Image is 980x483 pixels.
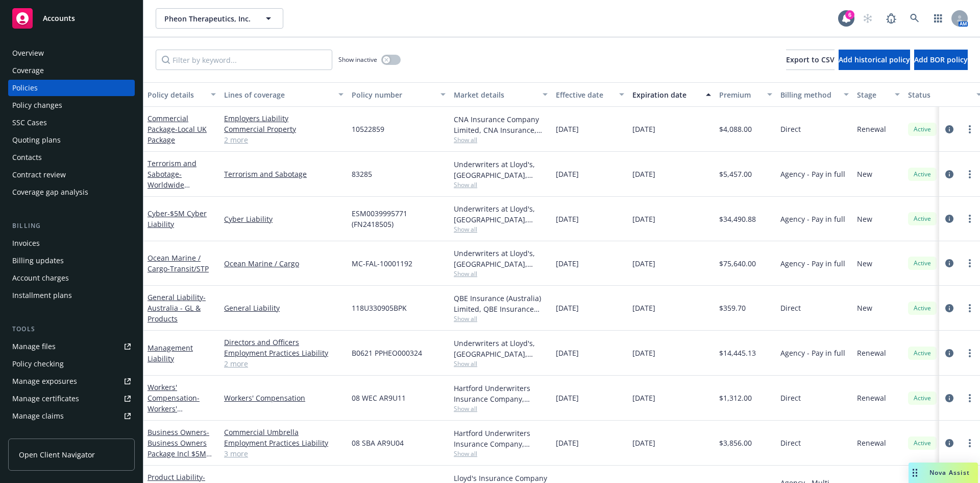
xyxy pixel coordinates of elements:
div: Overview [12,45,44,61]
a: Policy checking [8,356,135,372]
a: more [964,437,976,449]
a: more [964,302,976,314]
a: Account charges [8,270,135,286]
div: Status [908,89,970,100]
span: $14,445.13 [719,348,756,358]
div: CNA Insurance Company Limited, CNA Insurance, Towergate Insurance Brokers [454,114,548,135]
span: Direct [780,393,801,403]
span: Direct [780,124,801,134]
span: Show all [454,449,548,458]
a: circleInformation [943,257,955,269]
span: Show inactive [338,55,377,64]
a: Accounts [8,4,135,33]
div: Underwriters at Lloyd's, [GEOGRAPHIC_DATA], [PERSON_NAME] of [GEOGRAPHIC_DATA], [PERSON_NAME] Cargo [454,159,548,180]
span: [DATE] [556,438,579,448]
span: Active [912,394,933,403]
a: Commercial Property [224,124,344,134]
div: Market details [454,89,536,100]
a: more [964,257,976,269]
span: $359.70 [719,303,746,313]
span: Active [912,304,933,313]
span: [DATE] [632,124,655,134]
div: Coverage gap analysis [12,184,88,200]
span: Agency - Pay in full [780,258,845,269]
span: [DATE] [556,169,579,179]
div: Lines of coverage [224,89,332,100]
span: 08 WEC AR9U11 [352,393,406,403]
button: Premium [715,82,776,107]
a: Commercial Umbrella [224,427,344,438]
span: Renewal [857,124,886,134]
a: 2 more [224,358,344,369]
button: Policy details [143,82,220,107]
a: General Liability [148,292,206,324]
span: - $5M Cyber Liability [148,209,207,229]
input: Filter by keyword... [156,50,332,70]
a: Terrorism and Sabotage [224,169,344,179]
span: $3,856.00 [719,438,752,448]
span: - Local UK Package [148,124,207,145]
span: Nova Assist [929,468,970,477]
span: $75,640.00 [719,258,756,269]
div: Manage claims [12,408,64,424]
div: Policies [12,80,38,96]
span: Active [912,259,933,268]
a: more [964,123,976,135]
a: Commercial Package [148,113,207,145]
div: Manage certificates [12,390,79,407]
button: Effective date [552,82,628,107]
a: Manage BORs [8,425,135,442]
a: Coverage [8,62,135,79]
a: circleInformation [943,213,955,225]
div: Premium [719,89,761,100]
a: 3 more [224,448,344,459]
span: 08 SBA AR9U04 [352,438,404,448]
span: 83285 [352,169,372,179]
span: Active [912,349,933,358]
span: Renewal [857,393,886,403]
div: Stage [857,89,889,100]
span: New [857,214,872,224]
div: Policy number [352,89,434,100]
div: Policy details [148,89,205,100]
div: Hartford Underwriters Insurance Company, Hartford Insurance Group [454,383,548,404]
span: Show all [454,314,548,323]
span: Export to CSV [786,55,835,64]
div: Expiration date [632,89,700,100]
span: Accounts [43,14,75,22]
button: Lines of coverage [220,82,348,107]
span: $4,088.00 [719,124,752,134]
button: Nova Assist [909,463,978,483]
span: Agency - Pay in full [780,169,845,179]
span: $34,490.88 [719,214,756,224]
a: circleInformation [943,168,955,180]
span: ESM0039995771 (FN2418505) [352,208,446,229]
button: Export to CSV [786,50,835,70]
span: Show all [454,359,548,368]
a: Search [904,8,925,29]
span: [DATE] [632,258,655,269]
span: [DATE] [632,303,655,313]
span: Add BOR policy [914,55,968,64]
a: Manage certificates [8,390,135,407]
span: Active [912,214,933,223]
div: 6 [845,10,854,19]
a: more [964,347,976,359]
span: Active [912,439,933,448]
a: Ocean Marine / Cargo [148,253,209,273]
span: Open Client Navigator [19,449,95,460]
button: Market details [450,82,552,107]
a: Report a Bug [881,8,901,29]
span: Agency - Pay in full [780,348,845,358]
span: [DATE] [556,214,579,224]
span: [DATE] [632,348,655,358]
span: Agency - Pay in full [780,214,845,224]
span: Direct [780,303,801,313]
a: Manage files [8,338,135,355]
button: Policy number [348,82,450,107]
a: 2 more [224,134,344,145]
span: Direct [780,438,801,448]
button: Stage [853,82,904,107]
a: Terrorism and Sabotage [148,158,197,200]
a: Ocean Marine / Cargo [224,258,344,269]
